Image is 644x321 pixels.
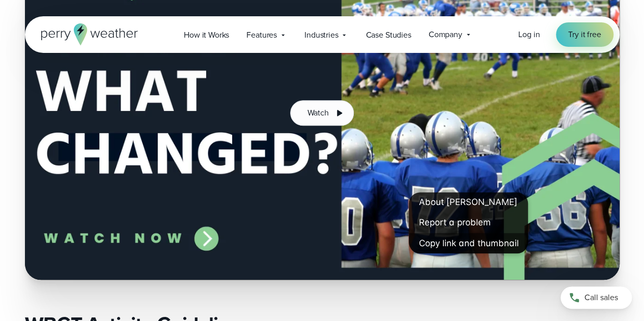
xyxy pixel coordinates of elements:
[556,22,613,47] a: Try it free
[518,28,540,40] span: Log in
[307,107,328,119] span: Watch
[584,291,618,304] span: Call sales
[561,286,632,309] a: Call sales
[175,24,238,45] a: How it Works
[429,28,462,41] span: Company
[304,29,338,41] span: Industries
[518,28,540,41] a: Log in
[184,29,229,41] span: How it Works
[290,100,353,126] button: Watch
[246,29,277,41] span: Features
[568,28,601,41] span: Try it free
[357,24,419,45] a: Case Studies
[366,29,411,41] span: Case Studies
